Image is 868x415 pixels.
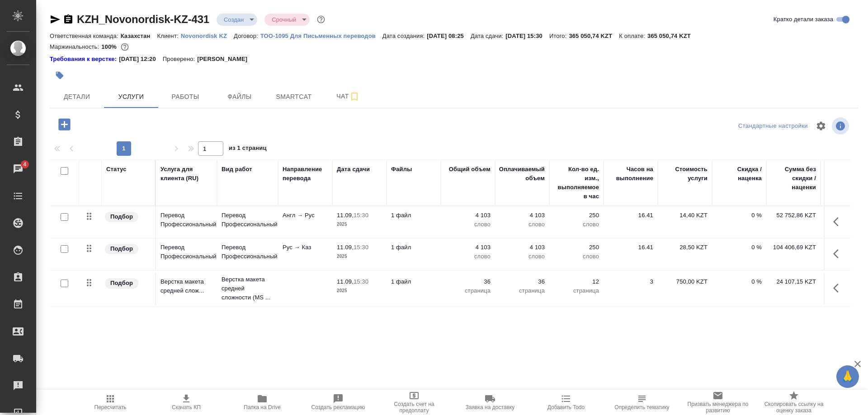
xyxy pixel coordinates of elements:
p: слово [445,220,491,229]
p: 28,50 KZT [662,243,708,252]
svg: Подписаться [349,91,360,102]
div: Вид работ [222,165,252,174]
div: Файлы [391,165,412,174]
div: Сумма без скидки / наценки [771,165,816,192]
p: 750,00 KZT [662,277,708,286]
div: Общий объем [449,165,491,174]
p: 2025 [337,286,382,295]
p: Novonordisk KZ [181,33,234,39]
p: страница [500,286,545,295]
span: 4 [18,160,32,169]
p: 104 406,69 KZT [771,243,816,252]
p: 24 107,15 KZT [771,277,816,286]
a: Требования к верстке: [50,55,119,64]
button: Добавить тэг [50,65,70,85]
span: Услуги [109,91,153,103]
p: 2025 [337,220,382,229]
p: Верстка макета средней слож... [160,277,212,295]
p: Рус → Каз [283,243,328,252]
button: Показать кнопки [828,243,849,265]
p: [DATE] 08:25 [427,33,471,39]
button: 🙏 [836,365,859,388]
p: Казахстан [121,33,157,39]
p: 14,40 KZT [662,211,708,220]
p: 4 103 [445,243,491,252]
p: Перевод Профессиональный [222,211,274,229]
p: Маржинальность: [50,43,101,50]
div: Часов на выполнение [608,165,653,183]
p: Перевод Профессиональный [160,211,212,229]
td: 16.41 [604,206,658,238]
button: Создан [221,16,246,23]
p: 15:30 [354,212,368,219]
button: Срочный [269,16,299,23]
a: Novonordisk KZ [181,32,234,39]
p: 11.09, [337,244,354,251]
button: Скопировать ссылку [63,14,74,25]
p: Подбор [110,212,133,221]
p: [PERSON_NAME] [197,55,254,64]
p: Подбор [110,244,133,253]
p: Договор: [234,33,260,39]
p: 100% [101,43,119,50]
p: Верстка макета средней сложности (MS ... [222,275,274,302]
button: Доп статусы указывают на важность/срочность заказа [315,14,327,25]
p: слово [500,252,545,261]
p: слово [445,252,491,261]
p: 12 [554,277,599,286]
span: 🙏 [840,367,855,386]
p: страница [554,286,599,295]
p: 15:30 [354,278,368,285]
p: Итого: [549,33,569,39]
p: 0 % [717,243,762,252]
span: Кратко детали заказа [774,15,833,24]
p: К оплате: [619,33,647,39]
p: 15:30 [354,244,368,251]
p: Англ → Рус [283,211,328,220]
div: split button [736,119,810,133]
p: 1 файл [391,211,436,220]
div: Создан [264,14,310,26]
span: Чат [326,91,370,102]
div: Создан [217,14,257,26]
div: Скидка / наценка [717,165,762,183]
td: 3 [604,273,658,304]
button: Добавить услугу [52,115,77,134]
p: страница [445,286,491,295]
p: Перевод Профессиональный [160,243,212,261]
div: Кол-во ед. изм., выполняемое в час [554,165,599,201]
p: [DATE] 15:30 [505,33,549,39]
a: KZH_Novonordisk-KZ-431 [77,13,209,25]
p: 0 % [717,277,762,286]
span: Настроить таблицу [810,115,832,137]
div: Услуга для клиента (RU) [160,165,212,183]
button: Скопировать ссылку для ЯМессенджера [50,14,61,25]
p: Подбор [110,279,133,288]
div: Оплачиваемый объем [499,165,545,183]
p: слово [500,220,545,229]
p: 52 752,86 KZT [771,211,816,220]
td: 16.41 [604,238,658,270]
p: 4 103 [500,243,545,252]
p: 250 [554,211,599,220]
p: [DATE] 12:20 [119,55,163,64]
p: ТОО-1095 Для Письменных переводов [260,33,382,39]
p: Перевод Профессиональный [222,243,274,261]
p: 0 % [717,211,762,220]
div: Направление перевода [283,165,328,183]
span: Детали [55,91,99,103]
p: 365 050,74 KZT [569,33,619,39]
p: Дата создания: [382,33,427,39]
p: 36 [500,277,545,286]
span: Smartcat [272,91,316,103]
p: 4 103 [445,211,491,220]
span: Работы [164,91,207,103]
p: Проверено: [163,55,198,64]
a: ТОО-1095 Для Письменных переводов [260,32,382,39]
p: слово [554,220,599,229]
span: Файлы [218,91,261,103]
p: 250 [554,243,599,252]
a: 4 [2,158,34,180]
div: Стоимость услуги [662,165,708,183]
p: 1 файл [391,243,436,252]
